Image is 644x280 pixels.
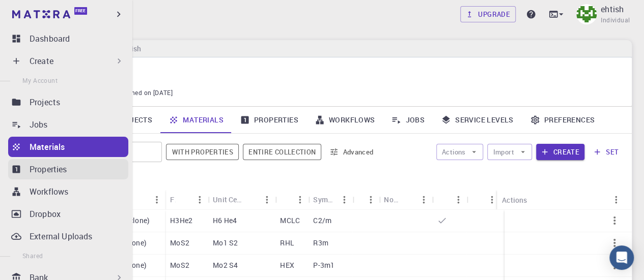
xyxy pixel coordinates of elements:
span: Joined on [DATE] [122,88,173,98]
p: External Uploads [30,230,92,242]
a: Materials [8,137,128,157]
p: H3He2 [170,215,192,226]
a: Jobs [383,107,433,133]
div: Formula [165,190,208,209]
p: ehtish [601,3,624,15]
p: HEX [280,260,294,270]
div: Tags [352,190,379,209]
button: Menu [450,192,466,208]
p: ehtish [88,66,615,78]
span: Support [20,7,57,16]
a: Jobs [8,114,128,135]
a: Projects [8,92,128,112]
button: Menu [191,192,208,208]
p: Properties [30,163,67,175]
button: Menu [608,192,624,208]
div: Symmetry [313,190,336,209]
a: Workflows [8,181,128,202]
button: Menu [415,192,432,208]
button: Import [487,144,531,160]
img: logo [12,10,70,18]
div: Unit Cell Formula [208,190,275,209]
p: Create [30,55,53,67]
span: Show only materials with calculated properties [166,144,239,160]
button: Sort [399,192,415,208]
p: P-3m1 [313,260,334,270]
div: Non-periodic [384,190,399,209]
div: Actions [497,190,624,210]
p: Materials [30,141,65,153]
button: Sort [175,192,191,208]
button: Menu [292,192,308,208]
span: Shared [22,252,43,260]
button: Menu [259,192,275,208]
p: MoS2 [170,260,189,270]
button: Sort [242,192,259,208]
p: Mo1 S2 [213,238,238,248]
a: Upgrade [460,6,516,22]
p: Mo2 S4 [213,260,238,270]
span: Individual [601,15,630,25]
p: Dashboard [30,33,70,45]
p: MCLC [280,215,300,226]
button: Sort [280,192,296,208]
button: Entire collection [243,144,321,160]
button: Menu [336,192,352,208]
p: Workflows [30,185,68,198]
p: Projects [30,96,60,108]
p: MoS2 [170,238,189,248]
a: Dropbox [8,204,128,224]
p: H6 He4 [213,215,237,226]
span: Filter throughout whole library including sets (folders) [243,144,321,160]
button: Actions [436,144,484,160]
p: C2/m [313,215,331,226]
img: ehtish [576,4,597,24]
p: RHL [280,238,294,248]
a: Properties [8,159,128,179]
div: Formula [170,190,175,209]
div: Lattice [275,190,308,209]
button: Sort [437,192,453,208]
div: Shared [466,190,500,209]
p: Jobs [30,118,48,131]
a: Service Levels [433,107,522,133]
div: Symmetry [308,190,352,209]
a: Dashboard [8,28,128,49]
button: Menu [362,192,379,208]
a: Preferences [522,107,603,133]
div: Unit Cell Formula [213,190,242,209]
button: Sort [471,192,488,208]
div: Non-periodic [379,190,432,209]
a: Materials [160,107,232,133]
a: External Uploads [8,226,128,246]
div: Default [432,190,466,209]
a: Properties [232,107,306,133]
button: Menu [484,192,500,208]
p: Dropbox [30,208,61,220]
button: Create [536,144,584,160]
div: Actions [502,190,527,210]
button: Menu [149,192,165,208]
button: set [589,144,624,160]
a: Workflows [306,107,383,133]
button: With properties [166,144,239,160]
div: Open Intercom Messenger [609,245,634,270]
span: My Account [22,76,58,84]
button: Advanced [325,144,378,160]
div: Create [8,51,128,71]
p: R3m [313,238,328,248]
